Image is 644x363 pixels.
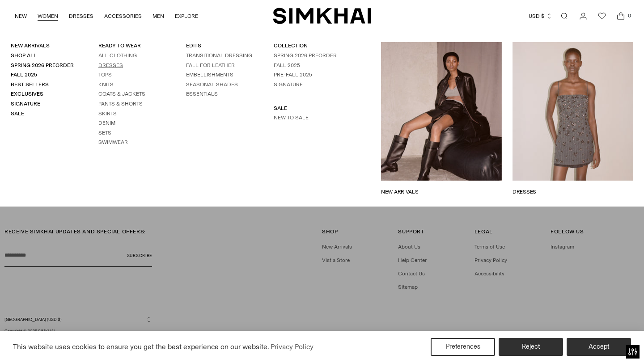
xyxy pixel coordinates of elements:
[7,329,90,356] iframe: Sign Up via Text for Offers
[499,338,563,356] button: Reject
[567,338,631,356] button: Accept
[593,7,611,25] a: Wishlist
[15,6,27,26] a: NEW
[574,7,592,25] a: Go to the account page
[612,7,630,25] a: Open cart modal
[38,6,58,26] a: WOMEN
[13,342,269,351] span: This website uses cookies to ensure you get the best experience on our website.
[269,340,315,354] a: Privacy Policy (opens in a new tab)
[175,6,198,26] a: EXPLORE
[431,338,495,356] button: Preferences
[69,6,93,26] a: DRESSES
[555,7,573,25] a: Open search modal
[153,6,164,26] a: MEN
[104,6,142,26] a: ACCESSORIES
[273,7,371,25] a: SIMKHAI
[625,12,633,20] span: 0
[529,6,552,26] button: USD $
